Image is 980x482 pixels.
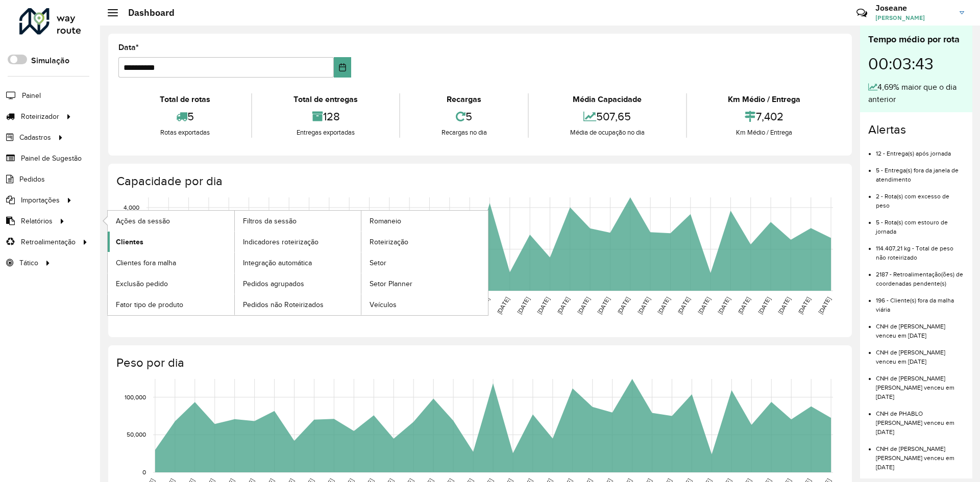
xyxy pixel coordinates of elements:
a: Clientes fora malha [108,252,234,273]
a: Fator tipo de produto [108,294,234,315]
text: [DATE] [656,296,671,315]
li: 196 - Cliente(s) fora da malha viária [876,288,964,314]
div: Recargas no dia [403,128,525,138]
div: 507,65 [531,106,683,128]
li: 5 - Rota(s) com estouro de jornada [876,210,964,236]
span: Ações da sessão [116,216,170,226]
div: 7,402 [690,106,839,128]
span: Relatórios [21,216,53,226]
span: Retroalimentação [21,237,76,247]
span: Integração automática [243,258,312,268]
h2: Dashboard [118,7,175,18]
h4: Alertas [868,122,964,137]
a: Contato Rápido [851,2,873,24]
li: CNH de PHABLO [PERSON_NAME] venceu em [DATE] [876,401,964,437]
text: 0 [142,469,146,475]
li: CNH de [PERSON_NAME] [PERSON_NAME] venceu em [DATE] [876,437,964,472]
a: Veículos [361,294,488,315]
span: Cadastros [19,132,51,143]
span: Importações [21,195,60,206]
span: Pedidos [19,174,45,185]
span: Setor Planner [370,278,412,289]
a: Roteirização [361,232,488,252]
span: Romaneio [370,216,401,226]
div: Recargas [403,93,525,106]
span: Clientes fora malha [116,258,176,268]
a: Pedidos não Roteirizados [235,294,361,315]
span: Pedidos agrupados [243,278,304,289]
span: Painel [22,90,41,101]
a: Indicadores roteirização [235,232,361,252]
span: Indicadores roteirização [243,237,318,247]
text: [DATE] [556,296,571,315]
text: [DATE] [717,296,731,315]
li: CNH de [PERSON_NAME] venceu em [DATE] [876,314,964,340]
li: 2187 - Retroalimentação(ões) de coordenadas pendente(s) [876,262,964,288]
span: Setor [370,258,386,268]
div: Média Capacidade [531,93,683,106]
text: [DATE] [697,296,712,315]
div: 00:03:43 [868,46,964,81]
span: [PERSON_NAME] [875,13,952,22]
li: 12 - Entrega(s) após jornada [876,141,964,158]
span: Roteirização [370,237,408,247]
a: Exclusão pedido [108,273,234,294]
span: Exclusão pedido [116,278,168,289]
h4: Capacidade por dia [116,174,842,189]
text: [DATE] [777,296,792,315]
div: Total de rotas [121,93,249,106]
text: [DATE] [797,296,812,315]
li: 2 - Rota(s) com excesso de peso [876,184,964,210]
text: [DATE] [536,296,551,315]
a: Romaneio [361,211,488,231]
div: Tempo médio por rota [868,33,964,46]
text: [DATE] [596,296,611,315]
a: Clientes [108,232,234,252]
text: [DATE] [676,296,691,315]
div: Entregas exportadas [255,128,396,138]
a: Filtros da sessão [235,211,361,231]
span: Veículos [370,299,397,310]
span: Tático [19,258,38,268]
li: 114.407,21 kg - Total de peso não roteirizado [876,236,964,262]
button: Choose Date [334,57,352,78]
div: 4,69% maior que o dia anterior [868,81,964,106]
text: [DATE] [516,296,531,315]
span: Pedidos não Roteirizados [243,299,324,310]
div: Km Médio / Entrega [690,128,839,138]
span: Roteirizador [21,111,59,122]
span: Clientes [116,237,143,247]
div: Rotas exportadas [121,128,249,138]
text: [DATE] [817,296,832,315]
text: [DATE] [737,296,751,315]
div: 5 [403,106,525,128]
label: Data [118,41,139,54]
text: [DATE] [636,296,651,315]
text: 4,000 [124,204,139,211]
span: Fator tipo de produto [116,299,183,310]
div: Total de entregas [255,93,396,106]
a: Pedidos agrupados [235,273,361,294]
h4: Peso por dia [116,356,842,370]
text: 50,000 [127,432,146,438]
div: Média de ocupação no dia [531,128,683,138]
li: CNH de [PERSON_NAME] [PERSON_NAME] venceu em [DATE] [876,366,964,401]
li: 5 - Entrega(s) fora da janela de atendimento [876,158,964,184]
text: [DATE] [757,296,772,315]
a: Ações da sessão [108,211,234,231]
a: Integração automática [235,252,361,273]
text: [DATE] [616,296,631,315]
a: Setor [361,252,488,273]
h3: Joseane [875,3,952,13]
span: Filtros da sessão [243,216,297,226]
a: Setor Planner [361,273,488,294]
div: 128 [255,106,396,128]
text: 100,000 [125,394,146,400]
div: 5 [121,106,249,128]
li: CNH de [PERSON_NAME] venceu em [DATE] [876,340,964,366]
label: Simulação [31,55,69,67]
text: [DATE] [496,296,510,315]
text: [DATE] [576,296,591,315]
span: Painel de Sugestão [21,153,82,164]
div: Km Médio / Entrega [690,93,839,106]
